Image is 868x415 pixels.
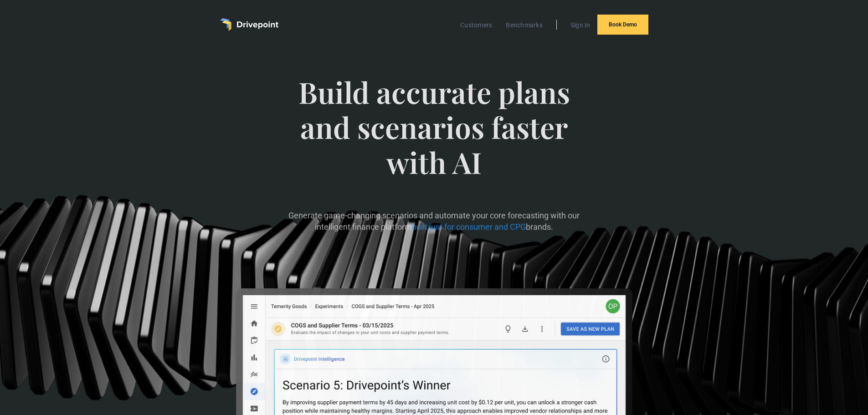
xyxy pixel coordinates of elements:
a: Benchmarks [501,19,547,31]
p: Generate game-changing scenarios and automate your core forecasting with our intelligent finance ... [284,210,584,233]
span: built just for consumer and CPG [412,222,526,232]
span: Build accurate plans and scenarios faster with AI [284,75,584,198]
a: Sign In [566,19,595,31]
a: Book Demo [597,15,648,35]
a: Customers [456,19,497,31]
a: home [220,18,278,31]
